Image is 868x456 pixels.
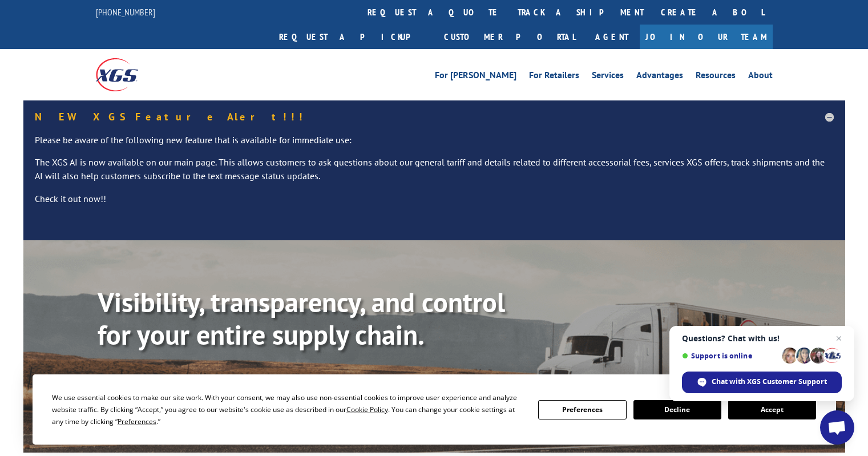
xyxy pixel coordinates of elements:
[640,25,773,49] a: Join Our Team
[118,417,156,426] span: Preferences
[35,156,834,192] p: The XGS AI is now available on our main page. This allows customers to ask questions about our ge...
[346,405,388,414] span: Cookie Policy
[682,352,778,360] span: Support is online
[682,372,842,393] span: Chat with XGS Customer Support
[35,134,834,156] p: Please be aware of the following new feature that is available for immediate use:
[33,374,836,445] div: Cookie Consent Prompt
[728,400,816,419] button: Accept
[748,71,773,83] a: About
[35,112,834,122] h5: NEW XGS Feature Alert!!!
[636,71,683,83] a: Advantages
[592,71,624,83] a: Services
[271,25,435,49] a: Request a pickup
[98,284,505,353] b: Visibility, transparency, and control for your entire supply chain.
[633,400,721,419] button: Decline
[584,25,640,49] a: Agent
[820,410,854,445] a: Open chat
[96,6,155,18] a: [PHONE_NUMBER]
[529,71,579,83] a: For Retailers
[435,25,584,49] a: Customer Portal
[696,71,736,83] a: Resources
[682,334,842,343] span: Questions? Chat with us!
[35,192,834,215] p: Check it out now!!
[712,377,827,387] span: Chat with XGS Customer Support
[538,400,626,419] button: Preferences
[52,392,524,427] div: We use essential cookies to make our site work. With your consent, we may also use non-essential ...
[435,71,516,83] a: For [PERSON_NAME]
